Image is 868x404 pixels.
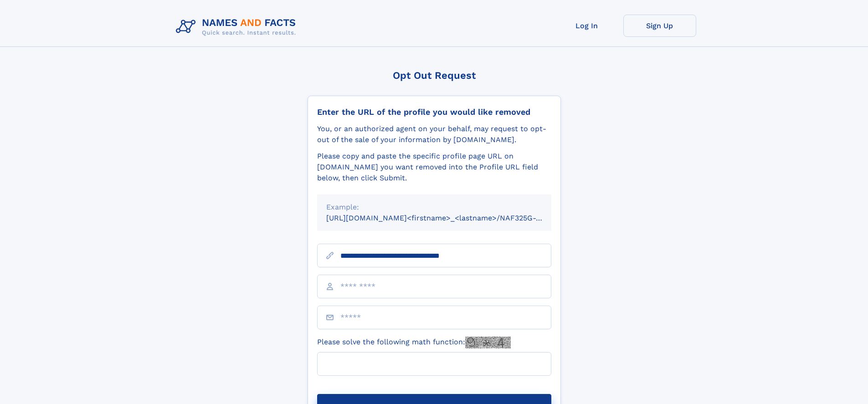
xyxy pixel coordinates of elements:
img: Logo Names and Facts [172,15,303,39]
label: Please solve the following math function: [317,337,511,348]
div: Opt Out Request [308,70,561,81]
small: [URL][DOMAIN_NAME]<firstname>_<lastname>/NAF325G-xxxxxxxx [326,214,569,222]
a: Log In [550,15,623,37]
div: Enter the URL of the profile you would like removed [317,107,551,117]
div: You, or an authorized agent on your behalf, may request to opt-out of the sale of your informatio... [317,123,551,145]
a: Sign Up [623,15,696,37]
div: Example: [326,202,542,213]
div: Please copy and paste the specific profile page URL on [DOMAIN_NAME] you want removed into the Pr... [317,151,551,184]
